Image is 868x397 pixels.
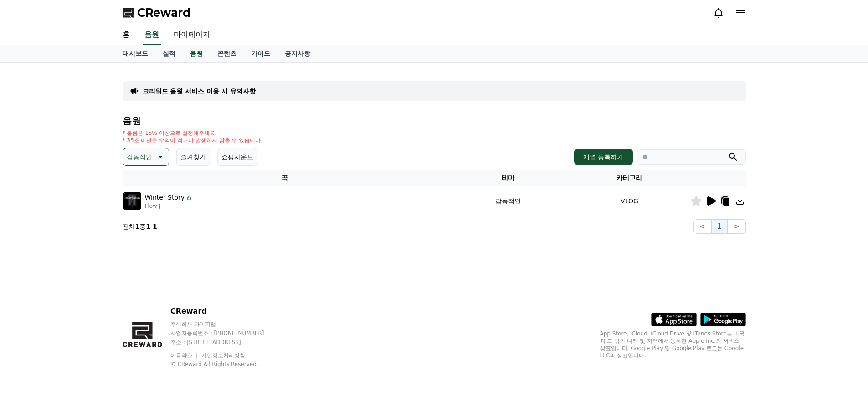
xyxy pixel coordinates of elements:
[170,361,282,368] p: © CReward All Rights Reserved.
[170,330,282,337] p: 사업자등록번호 : [PHONE_NUMBER]
[127,150,152,163] p: 감동적인
[123,148,169,166] button: 감동적인
[217,148,257,166] button: 쇼핑사운드
[115,26,137,45] a: 홈
[153,223,157,230] strong: 1
[170,306,282,317] p: CReward
[123,116,746,126] h4: 음원
[145,202,193,210] p: Flow J
[186,45,206,62] a: 음원
[600,330,746,359] p: App Store, iCloud, iCloud Drive 및 iTunes Store는 미국과 그 밖의 나라 및 지역에서 등록된 Apple Inc.의 서비스 상표입니다. Goo...
[244,45,277,62] a: 가이드
[166,26,217,45] a: 마이페이지
[447,186,569,216] td: 감동적인
[574,149,632,165] button: 채널 등록하기
[201,352,245,359] a: 개인정보처리방침
[123,5,191,20] a: CReward
[145,193,185,202] p: Winter Story
[123,192,141,210] img: music
[569,170,690,186] th: 카테고리
[115,45,155,62] a: 대시보드
[123,129,263,137] p: * 볼륨은 15% 이상으로 설정해주세요.
[155,45,183,62] a: 실적
[143,26,161,45] a: 음원
[728,219,745,234] button: >
[137,5,191,20] span: CReward
[170,320,282,328] p: 주식회사 와이피랩
[146,223,150,230] strong: 1
[711,219,728,234] button: 1
[277,45,318,62] a: 공지사항
[693,219,711,234] button: <
[143,87,256,96] a: 크리워드 음원 서비스 이용 시 유의사항
[447,170,569,186] th: 테마
[176,148,210,166] button: 즐겨찾기
[170,339,282,346] p: 주소 : [STREET_ADDRESS]
[135,223,140,230] strong: 1
[123,222,157,231] p: 전체 중 -
[569,186,690,216] td: VLOG
[123,170,448,186] th: 곡
[123,137,263,144] p: * 35초 미만은 수익이 적거나 발생하지 않을 수 있습니다.
[170,352,199,359] a: 이용약관
[210,45,244,62] a: 콘텐츠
